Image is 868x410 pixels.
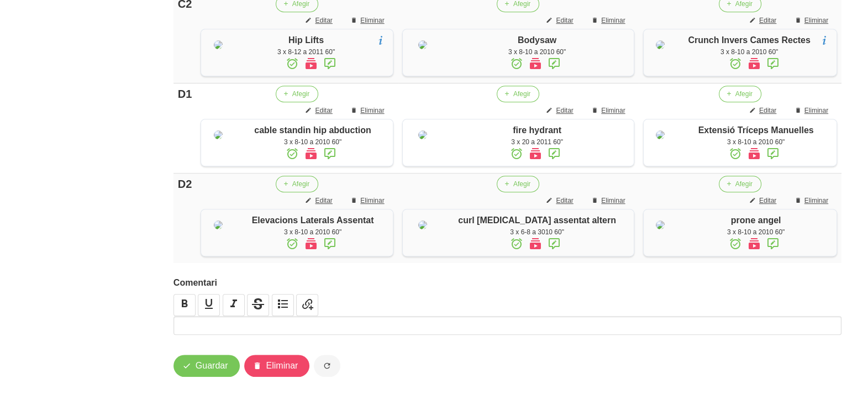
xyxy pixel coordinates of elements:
button: Eliminar [585,12,634,29]
img: 8ea60705-12ae-42e8-83e1-4ba62b1261d5%2Factivities%2Fprone%20angel.jpg [656,220,665,229]
div: 3 x 8-10 a 2010 60" [446,47,628,57]
button: Editar [539,102,582,119]
span: Editar [315,106,332,115]
button: Editar [539,192,582,209]
span: Afegir [735,89,753,99]
img: 8ea60705-12ae-42e8-83e1-4ba62b1261d5%2Factivities%2F60732-extensio-triceps-manuelles-png.png [656,130,665,139]
button: Editar [743,192,785,209]
button: Editar [298,102,341,119]
button: Eliminar [788,102,837,119]
button: Editar [298,192,341,209]
div: 3 x 8-10 a 2010 60" [681,227,831,237]
span: Afegir [513,179,530,189]
span: Guardar [196,359,228,372]
span: Eliminar [804,106,828,115]
span: Crunch Invers Cames Rectes [688,35,810,45]
button: Editar [539,12,582,29]
span: Editar [759,15,776,25]
span: Editar [315,196,332,206]
button: Eliminar [788,192,837,209]
span: Editar [759,196,776,206]
span: Eliminar [360,15,384,25]
span: Bodysaw [518,35,556,45]
div: 3 x 8-10 a 2010 60" [238,137,387,147]
button: Editar [743,12,785,29]
span: Eliminar [601,196,625,206]
span: Eliminar [266,359,298,372]
label: Comentari [173,276,841,290]
div: 3 x 8-10 a 2010 60" [681,137,831,147]
button: Editar [743,102,785,119]
span: Editar [556,106,573,115]
span: Hip Lifts [288,35,324,45]
span: fire hydrant [513,125,561,135]
span: Eliminar [360,196,384,206]
span: Afegir [513,89,530,99]
button: Eliminar [244,355,310,377]
img: 8ea60705-12ae-42e8-83e1-4ba62b1261d5%2Factivities%2Ffire%20hydrant.jpg [418,130,427,139]
button: Afegir [276,176,318,192]
img: 8ea60705-12ae-42e8-83e1-4ba62b1261d5%2Factivities%2Fcable%20hip%20abduction.jpg [214,130,223,139]
span: Afegir [292,89,309,99]
img: 8ea60705-12ae-42e8-83e1-4ba62b1261d5%2Factivities%2F8682-elevacions-laterals-assentat-png.png [214,220,223,229]
span: Eliminar [804,196,828,206]
div: 3 x 8-10 a 2010 60" [681,47,831,57]
img: 8ea60705-12ae-42e8-83e1-4ba62b1261d5%2Factivities%2F15156-bodysaw-jpg.jpg [418,40,427,49]
button: Eliminar [585,102,634,119]
span: curl [MEDICAL_DATA] assentat altern [458,215,616,225]
button: Eliminar [344,12,393,29]
span: Eliminar [601,15,625,25]
span: Eliminar [601,106,625,115]
button: Afegir [497,176,539,192]
button: Afegir [497,86,539,102]
span: Eliminar [360,106,384,115]
span: Editar [759,106,776,115]
span: Editar [556,15,573,25]
div: D1 [178,86,192,102]
div: D2 [178,176,192,192]
span: prone angel [731,215,781,225]
span: Extensió Tríceps Manuelles [698,125,814,135]
span: Afegir [292,179,309,189]
button: Editar [298,12,341,29]
div: 3 x 6-8 a 3010 60" [446,227,628,237]
button: Eliminar [344,192,393,209]
button: Eliminar [788,12,837,29]
button: Eliminar [344,102,393,119]
span: Elevacions Laterals Assentat [252,215,374,225]
img: 8ea60705-12ae-42e8-83e1-4ba62b1261d5%2Factivities%2F81940-crunch-invers-cames-rectes-jpg.jpg [656,40,665,49]
span: Afegir [735,179,753,189]
span: Eliminar [804,15,828,25]
button: Guardar [173,355,240,377]
img: 8ea60705-12ae-42e8-83e1-4ba62b1261d5%2Factivities%2Falternating%20curl.jpg [418,220,427,229]
span: cable standin hip abduction [254,125,371,135]
div: 3 x 8-10 a 2010 60" [238,227,387,237]
button: Afegir [719,86,761,102]
button: Eliminar [585,192,634,209]
div: 3 x 20 a 2011 60" [446,137,628,147]
div: 3 x 8-12 a 2011 60" [238,47,387,57]
span: Editar [315,15,332,25]
span: Editar [556,196,573,206]
img: 8ea60705-12ae-42e8-83e1-4ba62b1261d5%2Factivities%2F81822-hip-lifts-jpg.jpg [214,40,223,49]
button: Afegir [719,176,761,192]
button: Afegir [276,86,318,102]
